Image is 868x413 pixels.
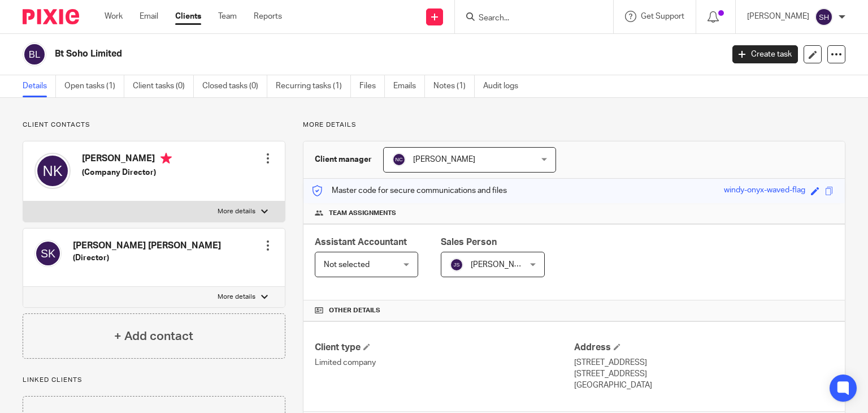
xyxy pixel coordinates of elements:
[441,238,497,247] span: Sales Person
[732,45,798,63] a: Create task
[55,48,583,60] h2: Bt Soho Limited
[133,75,194,97] a: Client tasks (0)
[329,306,380,315] span: Other details
[329,209,396,218] span: Team assignments
[175,11,201,22] a: Clients
[82,167,172,178] h5: (Company Director)
[315,154,372,165] h3: Client manager
[23,121,285,130] p: Client contacts
[23,42,46,66] img: svg%3E
[641,12,684,20] span: Get Support
[450,258,463,272] img: svg%3E
[23,75,56,97] a: Details
[315,238,407,247] span: Assistant Accountant
[471,261,533,269] span: [PERSON_NAME]
[303,121,845,130] p: More details
[483,75,527,97] a: Audit logs
[218,207,255,216] p: More details
[114,328,193,345] h4: + Add contact
[23,376,285,385] p: Linked clients
[73,252,221,264] h5: (Director)
[393,75,425,97] a: Emails
[815,8,833,26] img: svg%3E
[276,75,351,97] a: Recurring tasks (1)
[202,75,267,97] a: Closed tasks (0)
[574,380,834,391] p: [GEOGRAPHIC_DATA]
[574,368,834,380] p: [STREET_ADDRESS]
[218,292,255,302] p: More details
[64,75,124,97] a: Open tasks (1)
[315,357,574,368] p: Limited company
[315,342,574,354] h4: Client type
[392,153,406,166] img: svg%3E
[82,153,172,167] h4: [PERSON_NAME]
[324,261,370,269] span: Not selected
[105,11,123,22] a: Work
[23,9,79,24] img: Pixie
[478,14,579,24] input: Search
[34,153,71,189] img: svg%3E
[747,11,809,22] p: [PERSON_NAME]
[218,11,237,22] a: Team
[359,75,385,97] a: Files
[312,185,507,196] p: Master code for secure communications and files
[433,75,475,97] a: Notes (1)
[73,240,221,252] h4: [PERSON_NAME] [PERSON_NAME]
[254,11,282,22] a: Reports
[724,184,805,197] div: windy-onyx-waved-flag
[413,156,475,164] span: [PERSON_NAME]
[574,342,834,354] h4: Address
[160,153,172,164] i: Primary
[34,240,62,267] img: svg%3E
[574,357,834,368] p: [STREET_ADDRESS]
[140,11,158,22] a: Email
